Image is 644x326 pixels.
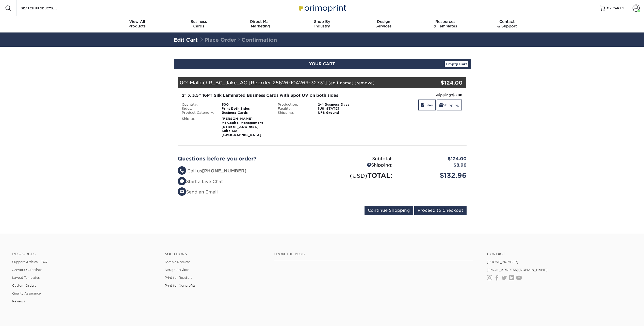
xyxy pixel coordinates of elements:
div: Subtotal: [322,156,396,162]
div: Sides: [178,107,218,111]
a: Edit Cart [174,37,198,43]
a: Reviews [12,299,25,303]
div: Shipping: [274,111,314,115]
div: Quantity: [178,103,218,107]
div: & Support [476,19,538,28]
div: Ship to: [178,117,218,137]
div: Print Both Sides [218,107,274,111]
h4: Solutions [165,252,266,256]
a: Start a Live Chat [178,179,223,184]
div: Industry [291,19,353,28]
a: Print for Resellers [165,276,192,280]
span: MY CART [607,6,621,10]
div: TOTAL: [322,171,396,180]
a: Custom Orders [12,284,36,287]
h4: Resources [12,252,157,256]
a: Empty Cart [445,61,468,67]
a: Sample Request [165,260,190,264]
span: MallochR_BC_Jake_AC [Reorder 25626-104269-32731] [190,80,327,85]
div: UPS Ground [314,111,370,115]
div: $8.96 [396,162,470,169]
a: Contact [487,252,632,256]
span: Business [168,19,229,24]
a: Shipping [437,100,462,110]
strong: $8.96 [452,93,462,97]
a: View AllProducts [106,16,168,32]
span: Direct Mail [229,19,291,24]
span: Place Order Confirmation [199,37,277,43]
a: Files [418,100,436,110]
a: Contact& Support [476,16,538,32]
a: Layout Templates [12,276,40,280]
input: Continue Shopping [365,206,413,215]
a: Artwork Guidelines [12,268,42,272]
a: DesignServices [353,16,415,32]
div: $124.00 [418,79,463,87]
a: Send an Email [178,189,218,194]
a: BusinessCards [168,16,229,32]
h2: Questions before you order? [178,156,318,162]
div: 2-4 Business Days [314,103,370,107]
div: Product Category: [178,111,218,115]
input: SEARCH PRODUCTS..... [21,5,70,11]
div: Products [106,19,168,28]
div: $132.96 [396,171,470,180]
a: Design Services [165,268,189,272]
div: 2" X 3.5" 16PT Silk Laminated Business Cards with Spot UV on both sides [182,92,366,99]
a: Direct MailMarketing [229,16,291,32]
div: Shipping: [322,162,396,169]
a: Quality Assurance [12,291,41,295]
strong: [PHONE_NUMBER] [202,168,246,173]
div: Facility: [274,107,314,111]
a: Support Articles | FAQ [12,260,47,264]
div: 001: [178,77,418,88]
span: shipping [439,103,443,107]
span: 1 [622,6,624,10]
span: YOUR CART [309,61,335,66]
span: Design [353,19,415,24]
span: View All [106,19,168,24]
div: Production: [274,103,314,107]
a: (remove) [355,80,374,85]
span: files [421,103,424,107]
div: Business Cards [218,111,274,115]
div: Marketing [229,19,291,28]
a: Resources& Templates [415,16,476,32]
span: Resources [415,19,476,24]
div: 500 [218,103,274,107]
div: Services [353,19,415,28]
div: & Templates [415,19,476,28]
strong: [PERSON_NAME] M1 Capital Management [STREET_ADDRESS] Suite 132 [GEOGRAPHIC_DATA] [222,117,263,137]
small: (USD) [350,172,367,179]
img: Primoprint [297,3,348,13]
div: Shipping: [374,92,463,97]
a: Print for Nonprofits [165,284,195,287]
span: Contact [476,19,538,24]
a: [EMAIL_ADDRESS][DOMAIN_NAME] [487,268,548,272]
a: Shop ByIndustry [291,16,353,32]
li: Call us [178,168,318,174]
div: Cards [168,19,229,28]
a: [PHONE_NUMBER] [487,260,518,264]
div: $124.00 [396,156,470,162]
span: Shop By [291,19,353,24]
h4: From the Blog [274,252,473,256]
a: (edit name) [328,80,353,85]
input: Proceed to Checkout [414,206,467,215]
div: [US_STATE] [314,107,370,111]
